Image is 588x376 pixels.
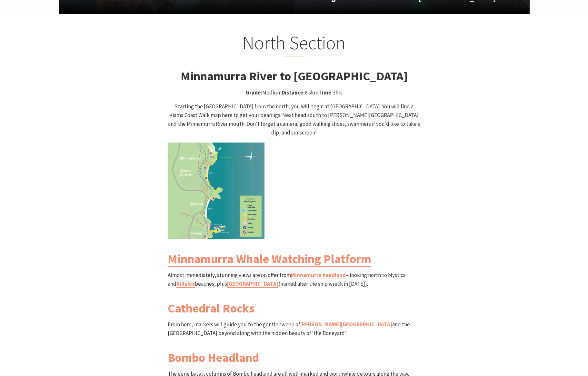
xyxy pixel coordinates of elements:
strong: Distance: [282,89,305,96]
a: Killalea [176,280,195,288]
p: From here, markers will guide you to the gentle sweep of and the [GEOGRAPHIC_DATA] beyond along w... [168,320,421,338]
p: Starting the [GEOGRAPHIC_DATA] from the north, you will begin at [GEOGRAPHIC_DATA]. You will find... [168,102,421,137]
a: Bombo Headland [168,350,259,365]
img: Kiama Coast Walk North Section [168,143,264,239]
p: Almost immediately, stunning views are on offer from – looking north to Mystics and beaches, plus... [168,271,421,288]
strong: Minnamurra River to [GEOGRAPHIC_DATA] [181,68,408,84]
p: Medium 8.5km 3hrs [168,88,421,97]
a: Minnamurra Whale Watching Platform [168,251,371,267]
strong: Grade: [246,89,262,96]
a: Minnamurra headland [291,272,346,279]
strong: Time: [318,89,333,96]
a: [GEOGRAPHIC_DATA] [227,280,278,288]
h2: North Section [168,32,421,57]
a: [PERSON_NAME][GEOGRAPHIC_DATA] [300,321,392,328]
a: Cathedral Rocks [168,301,254,316]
